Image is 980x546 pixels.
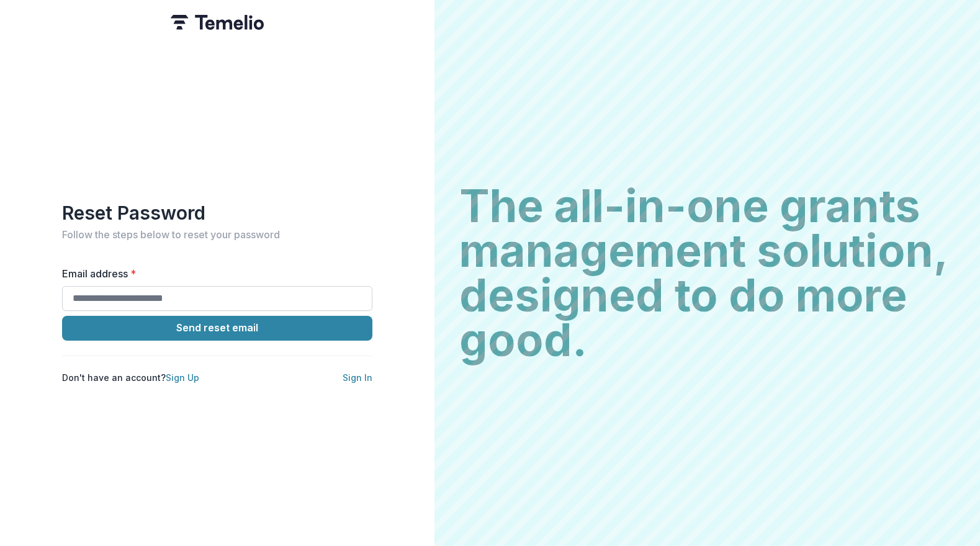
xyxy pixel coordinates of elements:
h2: Follow the steps below to reset your password [62,229,372,241]
a: Sign In [343,372,372,383]
p: Don't have an account? [62,371,199,384]
img: Temelio [171,15,264,30]
button: Send reset email [62,316,372,341]
label: Email address [62,266,365,281]
h1: Reset Password [62,202,372,224]
a: Sign Up [166,372,199,383]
